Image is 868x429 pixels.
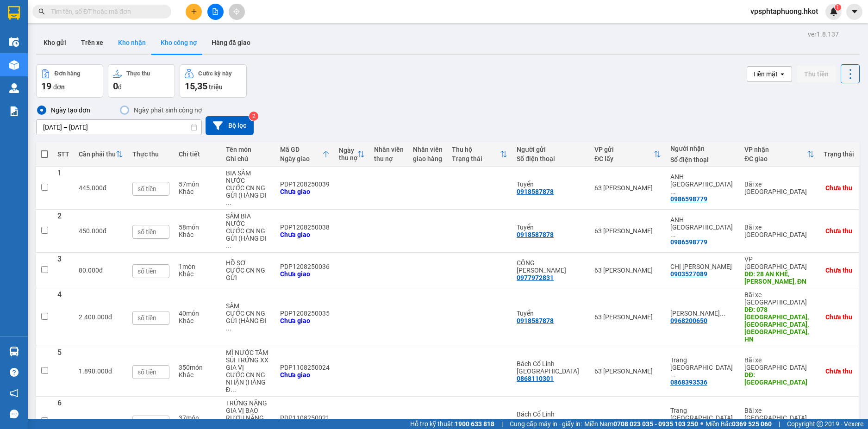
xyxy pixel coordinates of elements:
span: đ [103,418,106,425]
img: solution-icon [9,106,19,116]
div: CƯỚC CN NG GỬI (HÀNG ĐI 10/8) [226,184,271,206]
div: 58 món [179,224,217,231]
div: 1 món [179,263,217,270]
span: 1 [836,4,839,11]
div: Ngày [339,147,357,154]
th: Toggle SortBy [447,142,512,167]
span: file-add [212,8,219,15]
div: VP [GEOGRAPHIC_DATA] [744,255,814,270]
div: Chưa thu [825,227,852,235]
div: Số điện thoại [670,156,735,163]
span: 19 [41,81,51,92]
button: plus [186,4,202,20]
div: Khác [179,270,217,278]
div: ANH PHÚ HÀ ĐÔNG [670,216,735,238]
div: CƯỚC CN NG NHẬN (HÀNG ĐI 10/8) [226,371,271,393]
span: 0 [113,81,118,92]
div: VP nhận [744,146,807,153]
div: Người gửi [517,146,585,153]
div: 40 món [179,310,217,317]
div: DĐ: 078 TÂN ẤP, PHÚC XA, BA ĐÌNH, HN [744,306,814,343]
span: question-circle [10,368,19,377]
span: ... [226,324,231,332]
div: Ngày phát sinh công nợ [130,105,202,116]
div: 2 [57,212,69,249]
th: Toggle SortBy [590,142,666,167]
div: Chưa thu [825,313,852,321]
div: Tuyển [517,310,585,317]
div: Khác [179,371,217,379]
div: Thực thu [132,150,169,158]
div: 80.000 [79,267,123,274]
span: message [10,410,19,418]
span: search [38,8,45,15]
div: Bãi xe [GEOGRAPHIC_DATA] [744,180,814,195]
div: 0903527089 [670,270,707,278]
div: 63 [PERSON_NAME] [594,267,661,274]
div: PDP1108250024 [280,364,330,371]
div: Chưa giao [280,231,330,238]
div: 2.400.000 [79,313,123,321]
div: 63 [PERSON_NAME] [594,184,661,192]
div: Chưa giao [280,371,330,379]
div: Khác [179,231,217,238]
span: Hỗ trợ kỹ thuật: [410,419,494,429]
button: Hàng đã giao [204,31,258,54]
div: Bách Cổ Linh Long Biên [517,410,585,425]
div: CƯỚC CN NG GỬI (HÀNG ĐI 10/8) [226,227,271,249]
div: 0968200650 [670,317,707,324]
img: warehouse-icon [9,37,19,47]
th: Toggle SortBy [74,142,128,167]
div: Mã GD [280,146,322,153]
span: vpsphtaphuong.hkot [743,6,825,17]
div: 0977972831 [517,274,554,281]
img: logo-vxr [8,6,20,20]
div: 5 [57,349,69,393]
button: Thực thu0đ [108,64,175,98]
strong: 0708 023 035 - 0935 103 250 [613,420,698,428]
div: CƯỚC CN NG GỬI [226,267,271,281]
span: Miền Nam [584,419,698,429]
div: 0918587878 [517,188,554,195]
button: aim [229,4,245,20]
div: Chưa thu [825,184,852,192]
div: ĐC lấy [594,155,654,162]
div: MÌ NƯỚC TĂM SỦI TRỨNG XX GIA VỊ [226,349,271,371]
div: thu nợ [339,154,357,162]
button: Cước kỳ này15,35 triệu [180,64,247,98]
div: Ngày giao [280,155,322,162]
div: 63 [PERSON_NAME] [594,367,661,375]
span: Cung cấp máy in - giấy in: [510,419,582,429]
div: Cần phải thu [79,150,116,158]
span: ... [670,188,676,195]
span: đ [108,367,112,375]
div: 4 [57,291,69,343]
th: Toggle SortBy [740,142,819,167]
img: warehouse-icon [9,83,19,93]
div: 63 [PERSON_NAME] [594,313,661,321]
img: warehouse-icon [9,60,19,70]
button: Trên xe [74,31,111,54]
span: copyright [817,421,823,427]
input: số tiền [132,182,169,196]
div: 0918587878 [517,231,554,238]
div: Trạng thái [452,155,500,162]
div: 3 [57,255,69,285]
div: 57 món [179,180,217,188]
div: PDP1208250035 [280,310,330,317]
span: ... [670,371,676,379]
div: Trạng thái [824,150,854,158]
span: ⚪️ [700,422,703,426]
span: ... [720,310,725,317]
span: đơn [53,83,65,91]
span: notification [10,389,19,398]
div: 63 [PERSON_NAME] [594,418,661,425]
div: SÂM BIA NƯỚC [226,212,271,227]
div: Chưa thu [825,367,852,375]
div: ANH PHÚ HÀ ĐÔNG [670,173,735,195]
div: Khác [179,317,217,324]
button: file-add [207,4,224,20]
div: Khác [179,188,217,195]
span: caret-down [850,7,859,16]
div: Trang Long Biên (Bách Cổ Linh) [670,356,735,379]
